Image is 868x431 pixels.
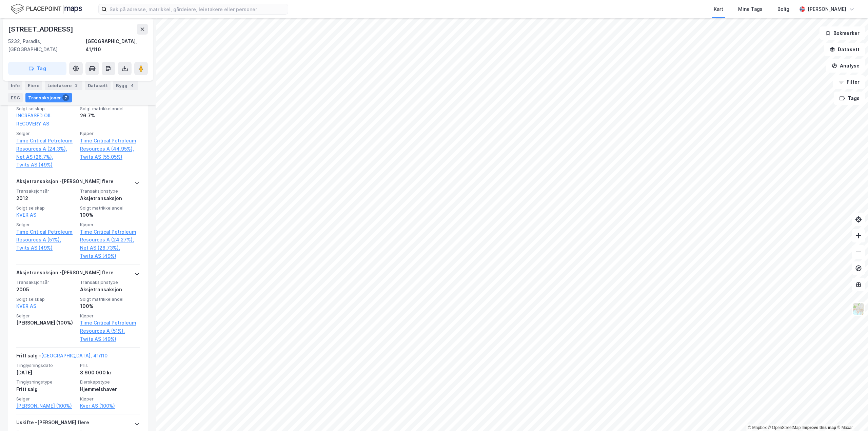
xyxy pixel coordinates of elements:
[73,82,80,89] div: 3
[11,3,82,15] img: logo.f888ab2527a4732fd821a326f86c7f29.svg
[80,319,140,335] a: Time Critical Petroleum Resources A (51%),
[80,286,140,294] div: Aksjetransaksjon
[85,81,111,90] div: Datasett
[16,352,107,363] div: Fritt salg -
[16,137,76,153] a: Time Critical Petroleum Resources A (24.3%),
[824,43,865,56] button: Datasett
[834,92,865,105] button: Tags
[16,313,76,319] span: Selger
[80,402,140,410] a: Kver AS (100%)
[808,5,846,13] div: [PERSON_NAME]
[80,222,140,228] span: Kjøper
[45,81,82,90] div: Leietakere
[826,59,865,73] button: Analyse
[8,81,22,90] div: Info
[16,269,114,279] div: Aksjetransaksjon - [PERSON_NAME] flere
[16,188,76,194] span: Transaksjonsår
[852,302,865,315] img: Z
[714,5,723,13] div: Kart
[16,296,76,302] span: Solgt selskap
[80,252,140,260] a: Twits AS (49%)
[8,93,23,102] div: ESG
[80,205,140,211] span: Solgt matrikkelandel
[16,212,36,218] a: KVER AS
[80,313,140,319] span: Kjøper
[80,194,140,202] div: Aksjetransaksjon
[16,228,76,244] a: Time Critical Petroleum Resources A (51%),
[16,177,114,188] div: Aksjetransaksjon - [PERSON_NAME] flere
[16,131,76,136] span: Selger
[16,379,76,385] span: Tinglysningstype
[8,37,85,54] div: 5232, Paradis, [GEOGRAPHIC_DATA]
[80,396,140,402] span: Kjøper
[16,369,76,377] div: [DATE]
[16,205,76,211] span: Solgt selskap
[80,188,140,194] span: Transaksjonstype
[834,398,868,431] div: Kontrollprogram for chat
[16,222,76,228] span: Selger
[25,93,72,102] div: Transaksjoner
[777,5,789,13] div: Bolig
[16,286,76,294] div: 2005
[834,398,868,431] iframe: Chat Widget
[80,228,140,244] a: Time Critical Petroleum Resources A (24.27%),
[748,425,767,430] a: Mapbox
[80,385,140,393] div: Hjemmelshaver
[16,396,76,402] span: Selger
[8,24,75,35] div: [STREET_ADDRESS]
[80,335,140,343] a: Twits AS (49%)
[80,112,140,120] div: 26.7%
[16,363,76,368] span: Tinglysningsdato
[80,363,140,368] span: Pris
[738,5,763,13] div: Mine Tags
[8,62,66,75] button: Tag
[16,161,76,169] a: Twits AS (49%)
[16,194,76,202] div: 2012
[80,296,140,302] span: Solgt matrikkelandel
[833,75,865,89] button: Filter
[80,137,140,153] a: Time Critical Petroleum Resources A (44.95%),
[80,211,140,219] div: 100%
[80,279,140,285] span: Transaksjonstype
[80,244,140,252] a: Net AS (26.73%),
[85,37,148,54] div: [GEOGRAPHIC_DATA], 41/110
[80,153,140,161] a: Twits AS (55.05%)
[25,81,42,90] div: Eiere
[16,106,76,112] span: Solgt selskap
[80,131,140,136] span: Kjøper
[80,302,140,310] div: 100%
[820,26,865,40] button: Bokmerker
[803,425,836,430] a: Improve this map
[107,4,288,14] input: Søk på adresse, matrikkel, gårdeiere, leietakere eller personer
[16,319,76,327] div: [PERSON_NAME] (100%)
[80,106,140,112] span: Solgt matrikkelandel
[113,81,138,90] div: Bygg
[16,279,76,285] span: Transaksjonsår
[16,153,76,161] a: Net AS (26.7%),
[16,244,76,252] a: Twits AS (49%)
[16,113,52,126] a: INCREASED OIL RECOVERY AS
[16,418,89,429] div: Uskifte - [PERSON_NAME] flere
[16,385,76,393] div: Fritt salg
[129,82,136,89] div: 4
[41,353,107,358] a: [GEOGRAPHIC_DATA], 41/110
[62,94,69,101] div: 7
[80,379,140,385] span: Eierskapstype
[768,425,801,430] a: OpenStreetMap
[16,402,76,410] a: [PERSON_NAME] (100%)
[16,303,36,309] a: KVER AS
[80,369,140,377] div: 8 600 000 kr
